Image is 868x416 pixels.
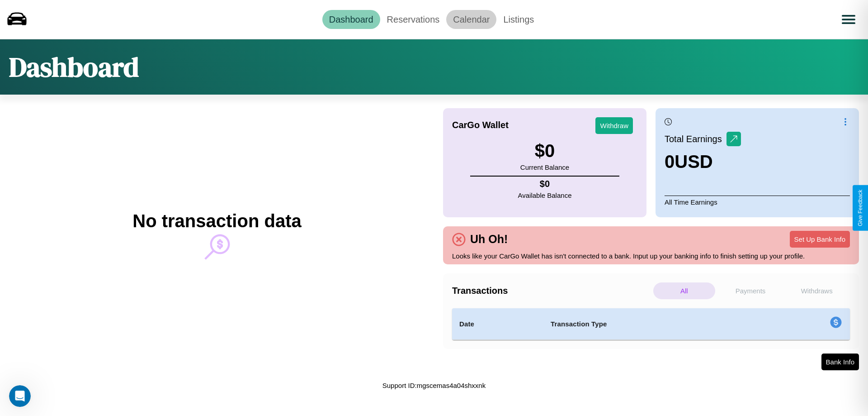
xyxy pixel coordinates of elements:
button: Set Up Bank Info [790,231,850,248]
h4: Transactions [452,286,651,296]
button: Bank Info [821,354,859,370]
a: Dashboard [322,10,380,29]
p: Payments [720,282,782,299]
p: Support ID: mgscemas4a04shxxnk [382,379,486,392]
h4: Transaction Type [551,319,756,330]
p: All Time Earnings [665,196,850,208]
button: Open menu [836,7,861,32]
h4: Date [459,319,536,330]
p: Looks like your CarGo Wallet has isn't connected to a bank. Input up your banking info to finish ... [452,250,850,262]
a: Reservations [380,10,447,29]
p: Available Balance [518,189,572,201]
iframe: Intercom live chat [9,385,31,407]
h4: Uh Oh! [466,233,512,246]
h3: 0 USD [665,152,741,172]
button: Withdraw [595,117,633,134]
p: Total Earnings [665,131,726,147]
h2: No transaction data [132,211,301,231]
table: simple table [452,308,850,340]
h3: $ 0 [520,141,569,161]
a: Calendar [446,10,496,29]
div: Give Feedback [857,190,863,226]
a: Listings [496,10,541,29]
p: Withdraws [786,282,848,299]
h4: CarGo Wallet [452,120,509,130]
h1: Dashboard [9,48,139,86]
p: All [653,282,715,299]
h4: $ 0 [518,179,572,189]
p: Current Balance [520,161,569,173]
